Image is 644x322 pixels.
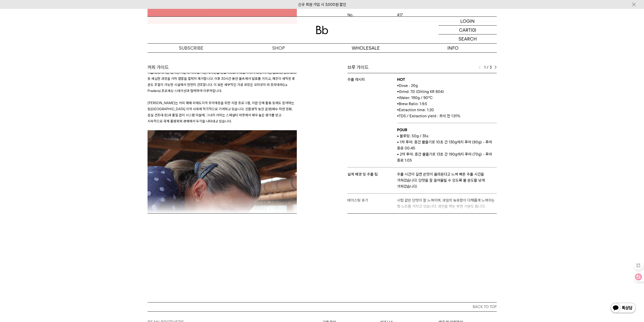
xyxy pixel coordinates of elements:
[316,26,328,34] img: 로고
[399,102,427,106] span: Brew Ratio: 1:9.5
[490,64,492,70] span: 3
[471,26,476,34] p: (0)
[397,134,428,138] span: • 블루밍: 50g / 35s
[347,77,397,83] p: 추출 레시피
[459,34,477,43] p: SEARCH
[439,17,497,26] a: LOGIN
[397,171,496,190] p: 추출 시간이 길면 쓴맛이 올라온다고 느껴 빠른 추출 시간을 가져갔습니다. 단맛을 잘 끌어올릴 수 있도록 물 온도를 낮게 가져갔습니다.
[397,101,496,107] p: •
[409,44,497,52] p: INFO
[487,64,489,70] span: /
[439,26,497,34] a: CART (0)
[148,107,293,123] span: [GEOGRAPHIC_DATA] 지역 사회에 적극적으로 기여하고 있습니다. 친환경적 농장 운영(폐수 자연 정화, 온실 건조대 등)과 품질 관리 시스템 덕분에, 그녀의 커피는 ...
[460,17,475,25] p: LOGIN
[347,171,397,177] p: 설계 배경 및 추출 팁
[322,44,409,52] p: WHOLESALE
[298,2,346,7] a: 신규 회원 가입 시 3,000원 할인
[235,44,322,52] a: SHOP
[148,44,235,52] a: SUBSCRIBE
[148,64,297,70] div: 커피 가이드
[347,64,497,70] div: 브루 가이드
[399,114,460,118] span: TDS / Extraction yield : 희석 전 1.91%
[399,108,434,112] span: Extraction time: 1:20
[397,152,492,163] span: • 2차 푸어: 중간 물줄기로 13초 간 190g까지 푸어 (70g) - 푸어 종료 1:05
[397,95,496,101] p: •
[459,26,471,34] p: CART
[397,83,496,89] p: •
[397,113,496,119] p: •
[399,89,444,94] span: Grind: 7.0 (Ditting KR 804)
[397,89,496,95] p: •
[399,96,433,100] span: Water: 190g / 90°C
[399,83,418,88] span: Dose : 20g
[148,101,202,105] span: [PERSON_NAME]는 커피 재배 외에도
[397,140,492,150] span: • 1차 푸어: 중간 물줄기로 10초 간 130g까지 푸어 (80g) - 푸어 종료 00:45
[148,101,294,111] span: 지역 취약계층을 위한 지원 프로그램, 지원 단체 활동 등에도 참여하는 등
[148,130,297,317] img: 78805a221a988e79ef3f42d7c5bfd418_144117.jpg
[610,302,636,314] img: 카카오톡 채널 1:1 채팅 버튼
[397,77,405,82] b: HOT
[397,128,407,132] b: POUR
[148,302,497,311] button: BACK TO TOP
[483,64,486,70] span: 1
[397,107,496,113] p: •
